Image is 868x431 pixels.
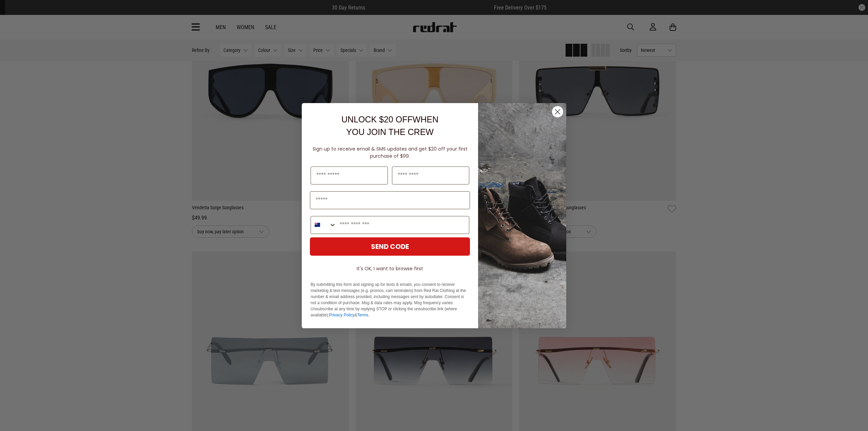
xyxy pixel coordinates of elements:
button: It's OK, I want to browse first [310,262,470,275]
input: First Name [311,166,388,184]
span: WHEN [413,115,438,124]
button: SEND CODE [310,237,470,256]
a: Terms [357,313,368,317]
button: Open LiveChat chat widget [5,3,26,23]
span: YOU JOIN THE CREW [346,127,434,137]
button: Search Countries [311,216,336,234]
a: Privacy Policy [329,313,355,317]
input: Email [310,191,470,209]
span: Sign up to receive email & SMS updates and get $20 off your first purchase of $99. [313,145,468,159]
img: New Zealand [315,222,320,228]
img: f7662613-148e-4c88-9575-6c6b5b55a647.jpeg [478,103,566,328]
p: By submitting this form and signing up for texts & emails, you consent to receive marketing & tex... [311,281,469,318]
span: UNLOCK $20 OFF [341,115,413,124]
button: Close dialog [552,106,564,118]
